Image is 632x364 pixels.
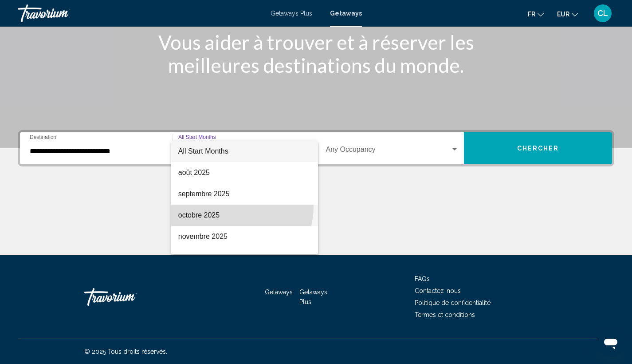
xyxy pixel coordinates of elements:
[597,328,625,357] iframe: Bouton de lancement de la fenêtre de messagerie
[178,162,311,183] span: août 2025
[178,205,311,226] span: octobre 2025
[178,183,311,205] span: septembre 2025
[178,247,311,269] span: décembre 2025
[178,147,228,155] span: All Start Months
[178,226,311,247] span: novembre 2025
